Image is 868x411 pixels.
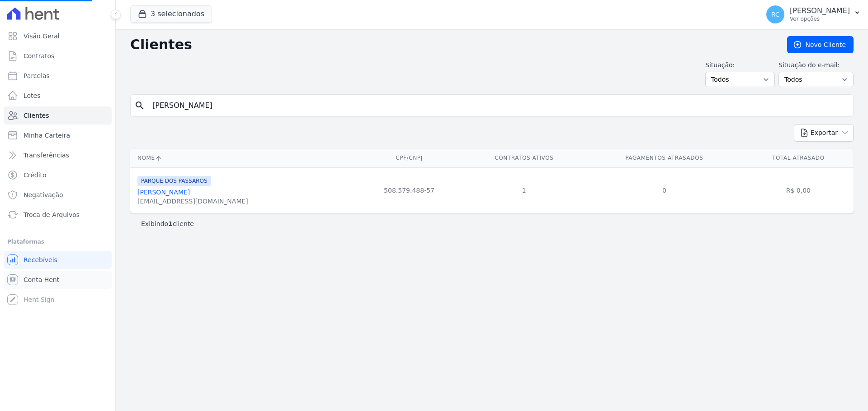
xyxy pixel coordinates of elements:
[24,111,49,120] span: Clientes
[24,190,63,199] span: Negativação
[24,32,60,41] span: Visão Geral
[790,15,850,23] p: Ver opções
[4,186,112,204] a: Negativação
[147,97,849,115] input: Buscar por nome, CPF ou e-mail
[4,271,112,289] a: Conta Hent
[771,11,780,18] span: RC
[778,60,854,70] label: Situação do e-mail:
[759,2,868,27] button: RC [PERSON_NAME] Ver opções
[4,106,112,125] a: Clientes
[134,100,145,111] i: search
[141,219,194,228] p: Exibindo cliente
[463,167,585,213] td: 1
[4,166,112,184] a: Crédito
[24,171,47,180] span: Crédito
[130,37,773,53] h2: Clientes
[130,149,355,167] th: Nome
[24,131,70,140] span: Minha Carteira
[463,149,585,167] th: Contratos Ativos
[705,60,775,70] label: Situação:
[4,47,112,65] a: Contratos
[24,91,41,100] span: Lotes
[355,149,462,167] th: CPF/CNPJ
[4,27,112,45] a: Visão Geral
[585,167,743,213] td: 0
[24,210,80,219] span: Troca de Arquivos
[24,255,57,264] span: Recebíveis
[743,149,854,167] th: Total Atrasado
[790,6,850,15] p: [PERSON_NAME]
[137,189,190,196] a: [PERSON_NAME]
[24,151,69,160] span: Transferências
[4,126,112,144] a: Minha Carteira
[4,251,112,269] a: Recebíveis
[4,67,112,85] a: Parcelas
[168,220,173,227] b: 1
[7,236,108,247] div: Plataformas
[24,275,59,284] span: Conta Hent
[24,51,54,60] span: Contratos
[794,124,854,142] button: Exportar
[585,149,743,167] th: Pagamentos Atrasados
[4,206,112,224] a: Troca de Arquivos
[4,87,112,105] a: Lotes
[787,36,854,53] a: Novo Cliente
[355,167,462,213] td: 508.579.488-57
[24,71,50,80] span: Parcelas
[4,146,112,164] a: Transferências
[137,197,248,206] div: [EMAIL_ADDRESS][DOMAIN_NAME]
[743,167,854,213] td: R$ 0,00
[137,176,211,186] span: PARQUE DOS PASSAROS
[130,5,212,23] button: 3 selecionados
